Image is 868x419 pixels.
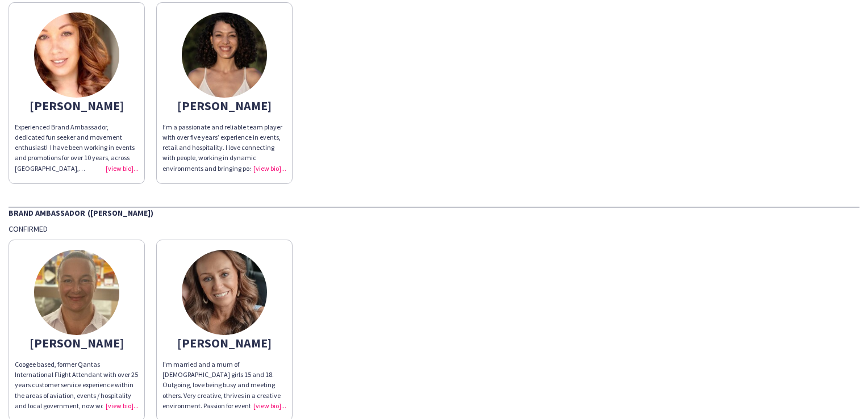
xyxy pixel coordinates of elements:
[15,359,139,411] div: Coogee based, former Qantas International Flight Attendant with over 25 years customer service ex...
[9,224,859,234] div: Confirmed
[162,122,286,174] div: I’m a passionate and reliable team player with over five years’ experience in events, retail and ...
[182,250,267,335] img: thumb-646ae4809fa10.jpg
[182,12,267,98] img: thumb-682db2aa38ef2.jpg
[162,338,286,348] div: [PERSON_NAME]
[9,207,859,218] div: Brand Ambassador ([PERSON_NAME])
[162,100,286,111] div: [PERSON_NAME]
[15,123,135,224] span: Experienced Brand Ambassador, dedicated fun seeker and movement enthusiast! I have been working i...
[15,338,139,348] div: [PERSON_NAME]
[34,12,119,98] img: thumb-68492bb26648e.jpg
[34,250,119,335] img: thumb-62a65876d7936.jpeg
[162,359,286,411] div: I'm married and a mum of [DEMOGRAPHIC_DATA] girls 15 and 18. Outgoing, love being busy and meetin...
[15,100,139,111] div: [PERSON_NAME]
